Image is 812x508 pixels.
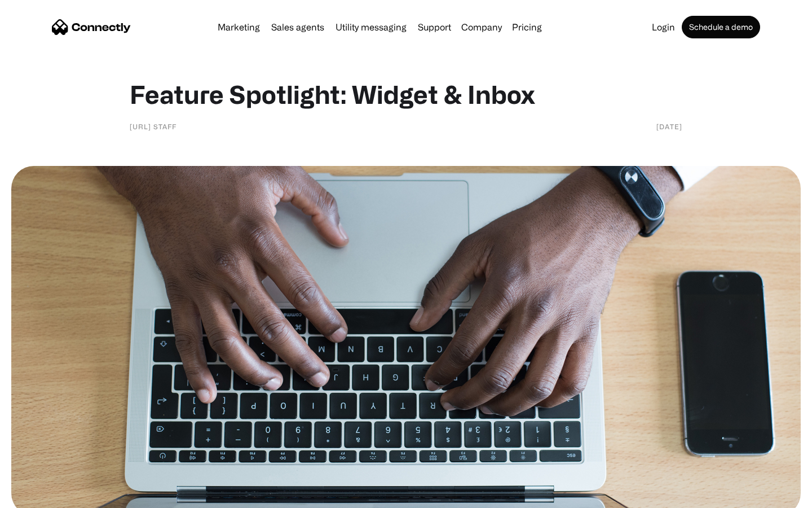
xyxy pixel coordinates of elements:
aside: Language selected: English [11,488,68,504]
a: home [52,19,131,36]
div: Company [461,19,502,35]
div: [URL] staff [130,121,176,132]
a: Pricing [507,23,546,32]
h1: Feature Spotlight: Widget & Inbox [130,79,682,110]
a: Schedule a demo [682,16,760,38]
a: Sales agents [267,23,329,32]
ul: Language list [23,488,68,504]
div: Company [458,19,505,35]
a: Login [647,23,679,32]
a: Support [413,23,456,32]
a: Marketing [213,23,264,32]
a: Utility messaging [331,23,411,32]
div: [DATE] [656,121,682,132]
